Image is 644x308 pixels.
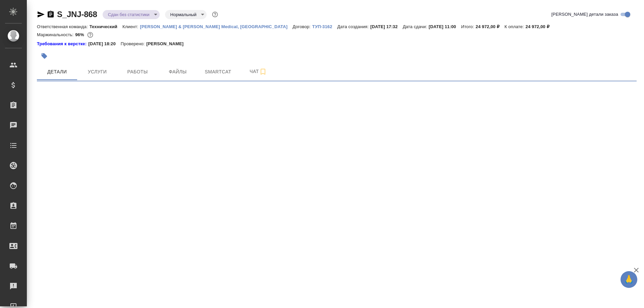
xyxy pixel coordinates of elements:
[121,41,147,47] p: Проверено:
[162,68,194,76] span: Файлы
[312,23,337,29] a: ТУП-3162
[526,24,554,29] p: 24 972,00 ₽
[37,41,88,47] div: Нажми, чтобы открыть папку с инструкцией
[165,10,207,19] div: Сдан без статистики
[211,10,219,19] button: Доп статусы указывают на важность/срочность заказа
[461,24,476,29] p: Итого:
[41,68,73,76] span: Детали
[403,24,429,29] p: Дата сдачи:
[37,41,88,47] a: Требования к верстке:
[103,10,160,19] div: Сдан без статистики
[370,24,403,29] p: [DATE] 17:32
[37,10,45,18] button: Скопировать ссылку для ЯМессенджера
[621,271,637,288] button: 🙏
[259,68,267,76] svg: Подписаться
[337,24,370,29] p: Дата создания:
[90,24,122,29] p: Технический
[75,32,86,37] p: 96%
[106,12,152,17] button: Сдан без статистики
[242,67,274,76] span: Чат
[623,272,635,287] span: 🙏
[312,24,337,29] p: ТУП-3162
[146,41,189,47] p: [PERSON_NAME]
[140,23,292,29] a: [PERSON_NAME] & [PERSON_NAME] Medical, [GEOGRAPHIC_DATA]
[47,10,55,18] button: Скопировать ссылку
[37,32,75,37] p: Маржинальность:
[168,12,199,17] button: Нормальный
[429,24,461,29] p: [DATE] 11:00
[551,11,618,18] span: [PERSON_NAME] детали заказа
[57,10,97,19] a: S_JNJ-868
[476,24,504,29] p: 24 972,00 ₽
[121,68,154,76] span: Работы
[292,24,312,29] p: Договор:
[37,24,90,29] p: Ответственная команда:
[88,41,121,47] p: [DATE] 18:20
[86,30,95,39] button: 890.20 RUB;
[202,68,234,76] span: Smartcat
[504,24,526,29] p: К оплате:
[140,24,292,29] p: [PERSON_NAME] & [PERSON_NAME] Medical, [GEOGRAPHIC_DATA]
[122,24,140,29] p: Клиент:
[37,49,52,63] button: Добавить тэг
[81,68,113,76] span: Услуги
